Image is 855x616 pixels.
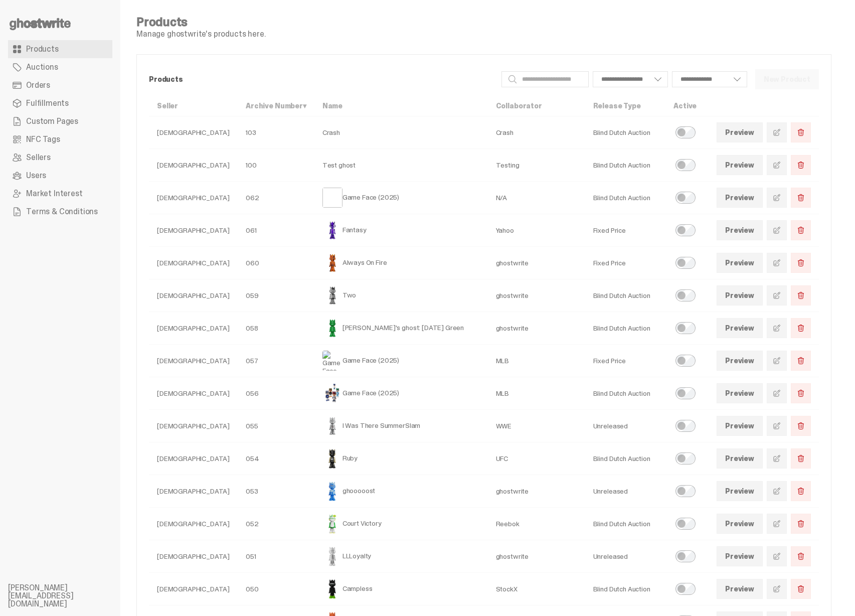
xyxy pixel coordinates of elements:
[238,214,314,247] td: 061
[585,540,666,573] td: Unreleased
[488,214,585,247] td: Yahoo
[238,573,314,605] td: 050
[8,94,112,112] a: Fulfillments
[8,40,112,58] a: Products
[314,410,488,442] td: I Was There SummerSlam
[791,481,811,501] button: Delete Product
[149,508,238,540] td: [DEMOGRAPHIC_DATA]
[717,155,763,175] a: Preview
[314,149,488,182] td: Test ghost
[8,584,128,608] li: [PERSON_NAME][EMAIL_ADDRESS][DOMAIN_NAME]
[585,247,666,279] td: Fixed Price
[488,377,585,410] td: MLB
[314,279,488,312] td: Two
[238,377,314,410] td: 056
[585,410,666,442] td: Unreleased
[585,475,666,508] td: Unreleased
[585,279,666,312] td: Blind Dutch Auction
[26,117,78,125] span: Custom Pages
[322,318,343,338] img: Schrödinger's ghost: Sunday Green
[791,383,811,403] button: Delete Product
[149,475,238,508] td: [DEMOGRAPHIC_DATA]
[149,116,238,149] td: [DEMOGRAPHIC_DATA]
[322,448,343,469] img: Ruby
[149,96,238,116] th: Seller
[488,345,585,377] td: MLB
[488,442,585,475] td: UFC
[791,220,811,240] button: Delete Product
[322,514,343,534] img: Court Victory
[149,149,238,182] td: [DEMOGRAPHIC_DATA]
[238,279,314,312] td: 059
[246,101,306,110] a: Archive Number▾
[149,377,238,410] td: [DEMOGRAPHIC_DATA]
[238,247,314,279] td: 060
[791,514,811,534] button: Delete Product
[26,172,46,180] span: Users
[488,116,585,149] td: Crash
[314,377,488,410] td: Game Face (2025)
[238,149,314,182] td: 100
[314,247,488,279] td: Always On Fire
[26,208,98,216] span: Terms & Conditions
[314,573,488,605] td: Campless
[238,508,314,540] td: 052
[791,416,811,436] button: Delete Product
[8,185,112,203] a: Market Interest
[717,351,763,371] a: Preview
[26,63,58,71] span: Auctions
[322,481,343,501] img: ghooooost
[149,312,238,345] td: [DEMOGRAPHIC_DATA]
[322,546,343,566] img: LLLoyalty
[791,122,811,142] button: Delete Product
[585,377,666,410] td: Blind Dutch Auction
[717,383,763,403] a: Preview
[149,279,238,312] td: [DEMOGRAPHIC_DATA]
[238,345,314,377] td: 057
[314,475,488,508] td: ghooooost
[149,410,238,442] td: [DEMOGRAPHIC_DATA]
[322,220,343,240] img: Fantasy
[488,149,585,182] td: Testing
[488,540,585,573] td: ghostwrite
[488,182,585,214] td: N/A
[136,16,266,28] h4: Products
[585,182,666,214] td: Blind Dutch Auction
[26,45,59,53] span: Products
[238,475,314,508] td: 053
[8,148,112,167] a: Sellers
[314,508,488,540] td: Court Victory
[8,167,112,185] a: Users
[26,99,69,107] span: Fulfillments
[717,579,763,599] a: Preview
[322,416,343,436] img: I Was There SummerSlam
[717,481,763,501] a: Preview
[791,546,811,566] button: Delete Product
[791,351,811,371] button: Delete Product
[585,573,666,605] td: Blind Dutch Auction
[303,101,306,110] span: ▾
[791,579,811,599] button: Delete Product
[149,573,238,605] td: [DEMOGRAPHIC_DATA]
[717,546,763,566] a: Preview
[717,285,763,305] a: Preview
[488,475,585,508] td: ghostwrite
[238,410,314,442] td: 055
[314,182,488,214] td: Game Face (2025)
[717,416,763,436] a: Preview
[322,188,343,208] img: Game Face (2025)
[322,285,343,305] img: Two
[314,214,488,247] td: Fantasy
[488,312,585,345] td: ghostwrite
[149,247,238,279] td: [DEMOGRAPHIC_DATA]
[322,253,343,273] img: Always On Fire
[238,182,314,214] td: 062
[8,58,112,76] a: Auctions
[314,345,488,377] td: Game Face (2025)
[238,442,314,475] td: 054
[585,214,666,247] td: Fixed Price
[149,540,238,573] td: [DEMOGRAPHIC_DATA]
[238,312,314,345] td: 058
[8,130,112,148] a: NFC Tags
[322,579,343,599] img: Campless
